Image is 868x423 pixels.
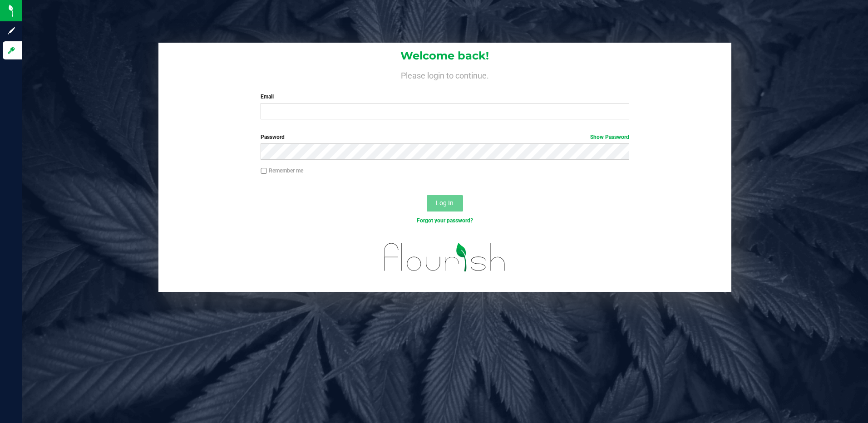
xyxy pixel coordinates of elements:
[261,134,285,140] span: Password
[261,168,267,174] input: Remember me
[427,195,463,211] button: Log In
[158,69,732,80] h4: Please login to continue.
[590,134,629,140] a: Show Password
[158,50,732,62] h1: Welcome back!
[436,199,454,207] span: Log In
[261,167,303,175] label: Remember me
[373,234,517,280] img: flourish_logo.svg
[7,46,16,55] inline-svg: Log in
[7,26,16,35] inline-svg: Sign up
[417,217,473,224] a: Forgot your password?
[261,93,629,101] label: Email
